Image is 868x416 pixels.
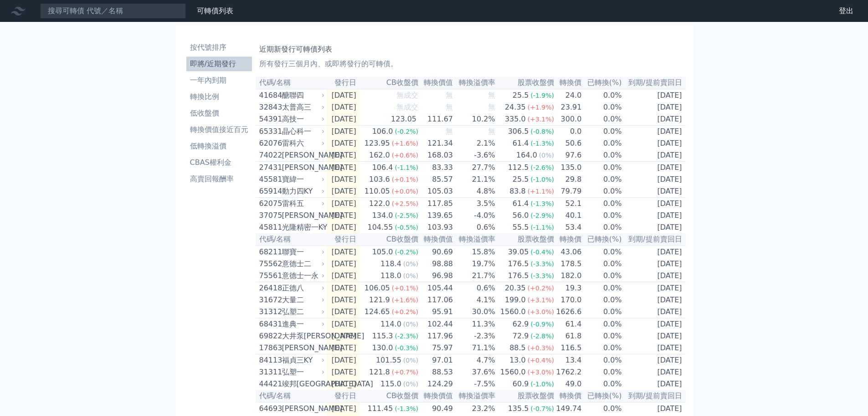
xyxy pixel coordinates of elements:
[555,342,582,354] td: 116.5
[582,258,622,270] td: 0.0%
[419,258,453,270] td: 98.88
[582,342,622,354] td: 0.0%
[622,149,686,162] td: [DATE]
[282,174,323,185] div: 寶緯一
[367,150,392,161] div: 162.0
[555,185,582,198] td: 79.79
[259,174,280,185] div: 45581
[282,355,323,366] div: 福貞三KY
[530,321,554,328] span: (-0.9%)
[363,306,392,317] div: 124.65
[622,137,686,149] td: [DATE]
[530,248,554,256] span: (-0.4%)
[582,89,622,101] td: 0.0%
[622,174,686,185] td: [DATE]
[622,270,686,282] td: [DATE]
[622,113,686,126] td: [DATE]
[370,247,395,258] div: 105.0
[259,44,682,55] h1: 近期新發行可轉債列表
[396,103,418,111] span: 無成交
[327,126,360,138] td: [DATE]
[488,91,495,100] span: 無
[370,126,395,137] div: 106.0
[555,258,582,270] td: 178.5
[379,258,403,269] div: 118.4
[582,77,622,89] th: 已轉換(%)
[327,77,360,89] th: 發行日
[506,162,531,173] div: 112.5
[582,174,622,185] td: 0.0%
[327,210,360,221] td: [DATE]
[186,174,252,184] li: 高賣回報酬率
[508,342,528,353] div: 88.5
[622,354,686,367] td: [DATE]
[622,198,686,210] td: [DATE]
[453,162,496,174] td: 27.7%
[327,246,360,258] td: [DATE]
[503,102,528,113] div: 24.35
[453,342,496,354] td: 71.1%
[186,106,252,121] a: 低收盤價
[282,222,323,233] div: 光隆精密一KY
[446,103,453,111] span: 無
[419,149,453,162] td: 168.03
[453,294,496,306] td: 4.1%
[419,137,453,149] td: 121.34
[282,342,323,353] div: [PERSON_NAME]
[259,355,280,366] div: 84113
[419,185,453,198] td: 105.03
[395,212,418,219] span: (-2.5%)
[186,42,252,53] li: 按代號排序
[555,330,582,342] td: 61.8
[186,122,252,137] a: 轉換價值接近百元
[370,342,395,353] div: 130.0
[582,137,622,149] td: 0.0%
[582,330,622,342] td: 0.0%
[403,321,418,328] span: (0%)
[453,210,496,221] td: -4.0%
[327,318,360,331] td: [DATE]
[530,128,554,135] span: (-0.8%)
[419,270,453,282] td: 96.98
[582,221,622,233] td: 0.0%
[259,270,280,281] div: 75561
[419,113,453,126] td: 111.67
[555,89,582,101] td: 24.0
[622,246,686,258] td: [DATE]
[582,233,622,246] th: 已轉換(%)
[363,138,392,149] div: 123.95
[327,137,360,149] td: [DATE]
[530,332,554,340] span: (-2.8%)
[496,77,555,89] th: 股票收盤價
[555,221,582,233] td: 53.4
[453,77,496,89] th: 轉換溢價率
[327,306,360,318] td: [DATE]
[363,186,392,197] div: 110.05
[282,295,323,305] div: 大量二
[327,354,360,367] td: [DATE]
[282,138,323,149] div: 雷科六
[530,272,554,279] span: (-3.3%)
[622,89,686,101] td: [DATE]
[370,210,395,221] div: 134.0
[259,222,280,233] div: 45811
[419,318,453,331] td: 102.44
[259,283,280,294] div: 26418
[582,246,622,258] td: 0.0%
[403,272,418,279] span: (0%)
[530,212,554,219] span: (-2.9%)
[453,306,496,318] td: 30.0%
[453,354,496,367] td: 4.7%
[488,103,495,111] span: 無
[555,174,582,185] td: 29.8
[40,3,186,19] input: 搜尋可轉債 代號／名稱
[282,150,323,161] div: [PERSON_NAME]
[395,344,418,352] span: (-0.3%)
[327,221,360,233] td: [DATE]
[419,198,453,210] td: 117.85
[259,342,280,353] div: 17863
[511,174,531,185] div: 25.5
[582,210,622,221] td: 0.0%
[392,152,418,159] span: (+0.6%)
[259,198,280,209] div: 62075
